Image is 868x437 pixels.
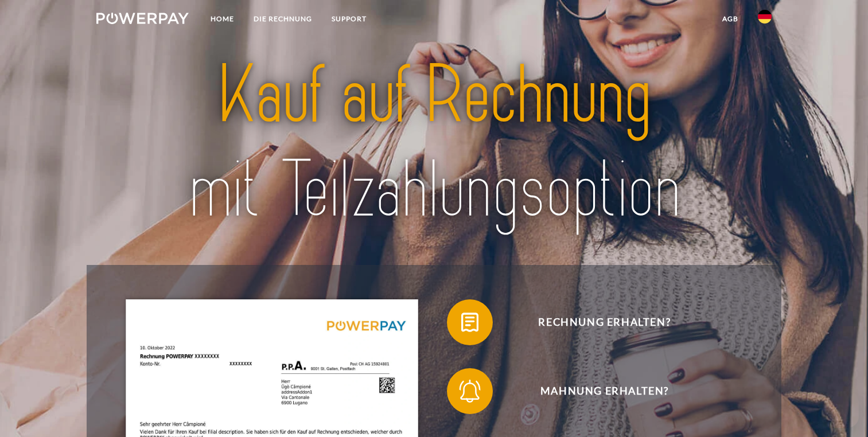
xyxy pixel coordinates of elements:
[130,44,738,242] img: title-powerpay_de.svg
[822,391,859,428] iframe: Schaltfläche zum Öffnen des Messaging-Fensters
[456,308,484,337] img: qb_bill.svg
[96,13,189,24] img: logo-powerpay-white.svg
[464,299,745,345] span: Rechnung erhalten?
[244,9,322,29] a: DIE RECHNUNG
[201,9,244,29] a: Home
[447,368,745,414] button: Mahnung erhalten?
[758,10,772,24] img: de
[447,299,745,345] button: Rechnung erhalten?
[464,368,745,414] span: Mahnung erhalten?
[456,377,484,405] img: qb_bell.svg
[713,9,748,29] a: agb
[322,9,376,29] a: SUPPORT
